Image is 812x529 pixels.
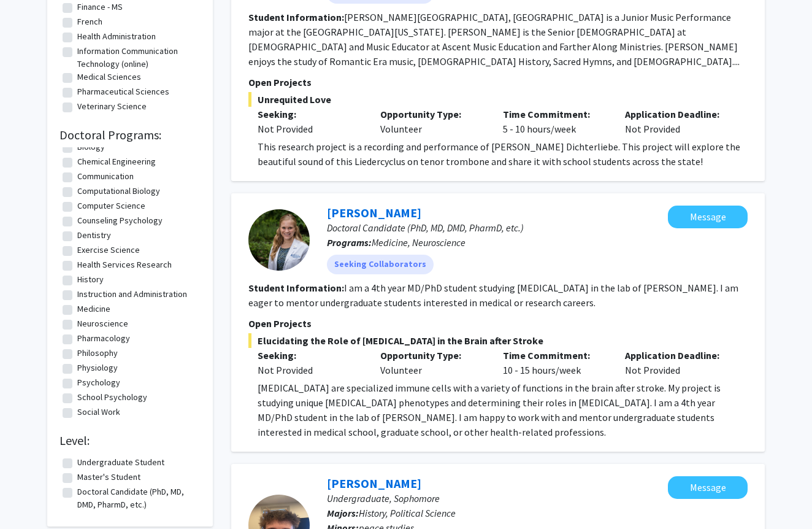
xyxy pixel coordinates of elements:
fg-read-more: I am a 4th year MD/PhD student studying [MEDICAL_DATA] in the lab of [PERSON_NAME]. I am eager to... [248,282,738,309]
p: This research project is a recording and performance of [PERSON_NAME] Dichterliebe. This project ... [258,139,748,169]
button: Message Reece Harris [668,476,748,499]
div: 5 - 10 hours/week [494,107,616,136]
label: Medical Sciences [77,71,141,83]
div: Not Provided [616,348,738,377]
span: Undergraduate, Sophomore [327,492,440,504]
a: [PERSON_NAME] [327,205,421,220]
button: Message Annabel McAtee [668,206,748,228]
label: Pharmacology [77,332,130,345]
span: Unrequited Love [248,92,748,107]
label: Undergraduate Student [77,456,164,469]
label: Health Administration [77,30,156,43]
label: Master's Student [77,471,140,484]
span: Doctoral Candidate (PhD, MD, DMD, PharmD, etc.) [327,222,524,234]
p: Seeking: [258,107,362,122]
label: Exercise Science [77,244,140,257]
p: Application Deadline: [625,107,729,122]
label: Medicine [77,303,110,315]
label: Finance - MS [77,1,123,14]
label: School Psychology [77,391,147,404]
label: Physiology [77,361,118,374]
label: Communication [77,170,134,183]
h2: Doctoral Programs: [59,128,201,142]
label: Dentistry [77,229,111,242]
div: Volunteer [371,107,494,136]
p: [MEDICAL_DATA] are specialized immune cells with a variety of functions in the brain after stroke... [258,380,748,439]
label: Computational Biology [77,185,160,198]
label: Pharmaceutical Sciences [77,85,169,98]
p: Opportunity Type: [380,348,485,363]
label: Information Communication Technology (online) [77,45,197,71]
label: Psychology [77,376,120,389]
b: Majors: [327,507,359,519]
div: Not Provided [616,107,738,136]
b: Student Information: [248,11,344,23]
label: Social Work [77,406,120,419]
label: Health Services Research [77,258,172,271]
label: Neuroscience [77,317,128,330]
label: Biology [77,141,105,153]
b: Programs: [327,236,372,249]
p: Time Commitment: [503,348,607,363]
mat-chip: Seeking Collaborators [327,255,434,274]
label: Instruction and Administration [77,288,187,301]
div: Not Provided [258,363,362,377]
label: Computer Science [77,199,145,212]
div: Volunteer [371,348,494,377]
span: Elucidating the Role of [MEDICAL_DATA] in the Brain after Stroke [248,333,748,348]
p: Application Deadline: [625,348,729,363]
div: 10 - 15 hours/week [494,348,616,377]
b: Student Information: [248,282,344,294]
h2: Level: [59,433,201,448]
label: History [77,273,104,286]
p: Seeking: [258,348,362,363]
p: Time Commitment: [503,107,607,122]
label: Veterinary Science [77,100,147,113]
span: History, Political Science [359,507,456,519]
span: Medicine, Neuroscience [372,236,465,249]
span: Open Projects [248,317,312,330]
iframe: Chat [9,474,52,520]
label: Counseling Psychology [77,214,163,227]
span: Open Projects [248,76,312,88]
label: Doctoral Candidate (PhD, MD, DMD, PharmD, etc.) [77,485,197,511]
label: Philosophy [77,347,118,360]
div: Not Provided [258,122,362,136]
label: French [77,15,102,28]
fg-read-more: [PERSON_NAME][GEOGRAPHIC_DATA], [GEOGRAPHIC_DATA] is a Junior Music Performance major at the [GEO... [248,11,740,68]
a: [PERSON_NAME] [327,476,421,491]
label: Chemical Engineering [77,155,156,168]
p: Opportunity Type: [380,107,485,122]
